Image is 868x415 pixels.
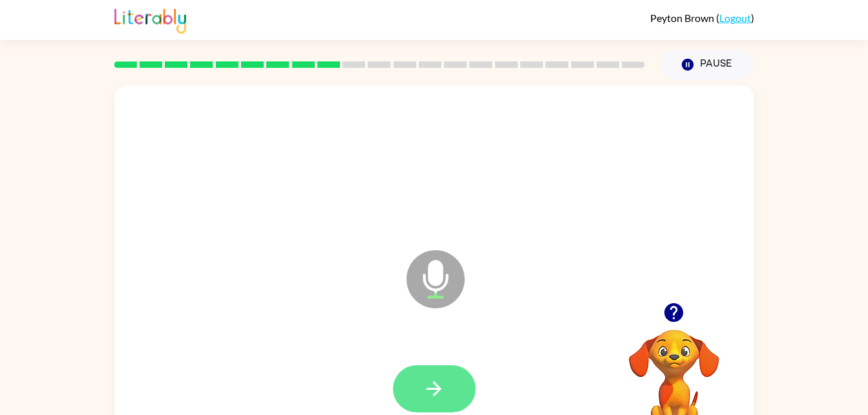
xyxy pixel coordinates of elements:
div: ( ) [650,12,754,24]
img: Literably [114,5,186,34]
span: Peyton Brown [650,12,716,24]
button: Pause [661,50,754,80]
a: Logout [719,12,751,24]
